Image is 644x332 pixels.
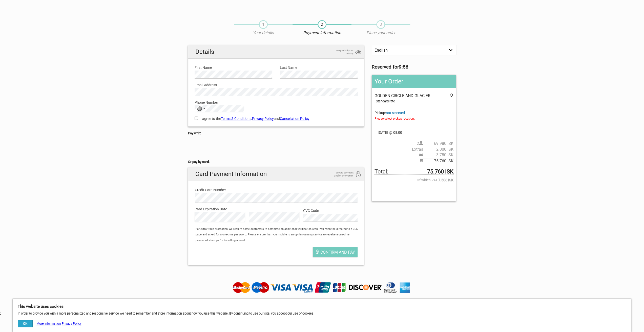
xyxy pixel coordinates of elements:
[195,65,272,70] label: First Name
[375,93,430,98] span: GOLDEN CIRCLE AND GLACIER
[195,100,358,105] label: Phone Number
[195,116,358,121] label: I agree to the , and
[318,20,326,29] span: 2
[195,105,207,112] button: Selected country
[293,30,351,36] p: Payment Information
[412,147,453,152] span: Extras
[419,158,453,164] span: Subtotal
[355,49,361,56] i: privacy protection
[280,65,358,70] label: Last Name
[259,20,268,29] span: 1
[423,152,453,158] span: 3.780 ISK
[188,143,234,153] iframe: Secure payment button frame
[351,30,410,36] p: Place your order
[372,64,456,70] h3: Reserved for
[427,169,453,174] strong: 75.760 ISK
[375,130,453,135] span: [DATE] @ 08:00
[423,158,453,164] span: 75.760 ISK
[195,206,358,212] label: Card Expiration Date
[386,111,405,115] span: Change pickup place
[376,99,453,104] div: Standard rate
[375,116,453,121] span: Please select pickup location.
[423,147,453,152] span: 2.000 ISK
[13,299,631,332] div: In order to provide you with a more personalized and responsive service we need to remember and s...
[195,82,358,88] label: Email Address
[231,282,413,293] img: Tourdesk accepts
[438,177,453,183] strong: 7.508 ISK
[328,171,354,177] span: secure payment 256bit encryption
[36,322,61,325] a: More information
[188,130,364,136] h5: Pay with:
[18,320,33,327] button: OK
[280,117,309,121] a: Cancellation Policy
[399,64,408,70] strong: 9:56
[18,320,81,327] div: -
[234,30,293,36] p: Your details
[372,75,456,88] h2: Your Order
[375,177,453,183] span: Of which VAT:
[328,49,354,55] span: we protect your privacy
[303,208,358,213] label: CVC Code
[417,141,453,146] span: 2 person(s)
[188,167,364,181] h2: Card Payment Information
[58,8,64,14] button: Open LiveChat chat widget
[18,304,626,309] h5: This website uses cookies
[7,9,57,13] p: We're away right now. Please check back later!
[375,169,453,175] span: Total to be paid
[231,293,413,311] div: | | |
[62,322,81,325] a: Privacy Policy
[313,247,358,257] button: Confirm and pay
[376,20,385,29] span: 3
[193,226,364,243] div: For extra fraud protection, we require some customers to complete an additional verification step...
[195,187,358,193] label: Credit Card Number
[188,45,364,59] h2: Details
[375,111,453,121] span: Pickup:
[419,152,453,158] span: Pickup price
[188,159,364,165] h5: Or pay by card:
[320,250,355,255] span: Confirm and pay
[221,117,251,121] a: Terms & Conditions
[355,171,361,178] i: 256bit encryption
[423,141,453,146] span: 69.980 ISK
[252,117,274,121] a: Privacy Policy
